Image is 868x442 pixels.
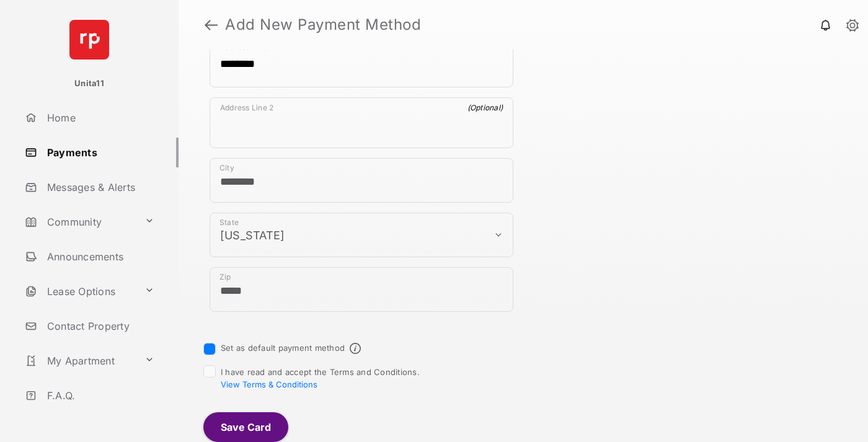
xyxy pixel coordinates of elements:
[20,207,139,237] a: Community
[20,103,179,133] a: Home
[74,77,104,90] p: Unita11
[210,213,513,257] div: payment_method_screening[postal_addresses][administrativeArea]
[210,158,513,203] div: payment_method_screening[postal_addresses][locality]
[210,97,513,148] div: payment_method_screening[postal_addresses][addressLine2]
[20,276,139,306] a: Lease Options
[221,379,317,389] button: I have read and accept the Terms and Conditions.
[210,37,513,87] div: payment_method_screening[postal_addresses][addressLine1]
[210,267,513,312] div: payment_method_screening[postal_addresses][postalCode]
[221,367,420,389] span: I have read and accept the Terms and Conditions.
[350,343,361,354] span: Default payment method info
[20,172,179,202] a: Messages & Alerts
[221,343,345,353] label: Set as default payment method
[225,17,421,32] strong: Add New Payment Method
[20,346,139,376] a: My Apartment
[20,138,179,167] a: Payments
[69,20,109,60] img: svg+xml;base64,PHN2ZyB4bWxucz0iaHR0cDovL3d3dy53My5vcmcvMjAwMC9zdmciIHdpZHRoPSI2NCIgaGVpZ2h0PSI2NC...
[20,242,179,272] a: Announcements
[203,412,288,442] button: Save Card
[20,311,179,341] a: Contact Property
[20,381,179,410] a: F.A.Q.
